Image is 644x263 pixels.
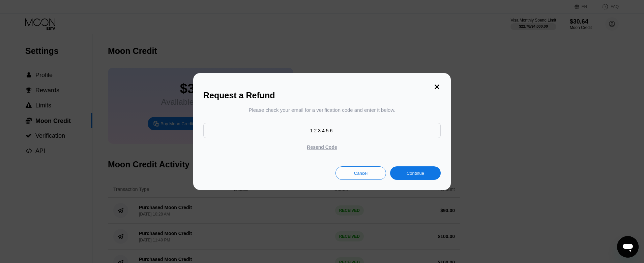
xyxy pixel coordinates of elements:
[354,170,368,176] div: Cancel
[248,107,395,113] div: Please check your email for a verification code and enter it below.
[617,236,639,258] iframe: Button to launch messaging window
[390,166,441,180] div: Continue
[303,141,340,153] div: Resend Code
[203,123,441,138] input: 000000
[407,170,424,176] div: Continue
[203,91,441,100] div: Request a Refund
[307,144,337,150] div: Resend Code
[335,166,386,180] div: Cancel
